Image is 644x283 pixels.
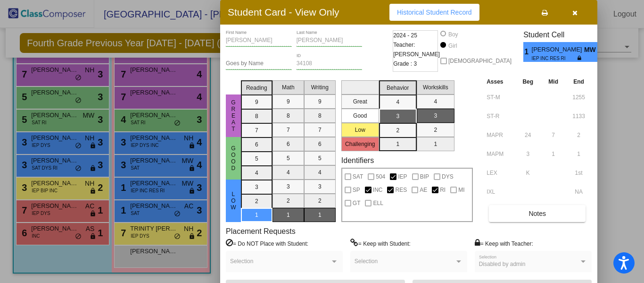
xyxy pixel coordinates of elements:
span: Historical Student Record [397,9,472,16]
th: Asses [484,77,515,87]
th: Beg [515,77,541,87]
label: Identifiers [341,156,374,165]
span: Good [229,145,238,172]
input: assessment [487,147,512,161]
span: Disabled by admin [479,261,526,267]
span: 2024 - 25 [393,31,417,40]
input: Enter ID [297,60,363,67]
span: GT [353,197,361,209]
span: AE [420,184,427,196]
input: assessment [487,185,512,199]
span: SAT [353,171,363,182]
span: Notes [528,210,546,217]
span: [PERSON_NAME] [532,45,584,55]
span: Teacher: [PERSON_NAME] [393,40,440,59]
div: Girl [448,42,457,50]
span: RES [395,184,407,196]
input: assessment [487,90,512,104]
th: End [566,77,592,87]
div: Boy [448,30,458,39]
span: 3 [597,46,605,58]
span: Great [229,99,238,132]
span: IEP INC RES RI [532,55,578,62]
label: = Keep with Teacher: [475,239,533,248]
span: MW [584,45,597,55]
label: = Keep with Student: [350,239,411,248]
span: RI [440,184,446,196]
label: = Do NOT Place with Student: [226,239,308,248]
button: Notes [489,205,586,222]
span: [DEMOGRAPHIC_DATA] [448,55,512,67]
input: assessment [487,166,512,180]
label: Placement Requests [226,227,296,236]
span: Grade : 3 [393,59,417,69]
span: INC [373,184,383,196]
input: assessment [487,109,512,123]
span: 504 [376,171,385,182]
h3: Student Card - View Only [228,6,339,18]
span: IEP [398,171,407,182]
input: assessment [487,128,512,142]
span: BIP [420,171,429,182]
span: MI [458,184,464,196]
h3: Student Cell [523,30,605,39]
span: Low [229,191,238,211]
th: Mid [541,77,566,87]
span: SP [353,184,360,196]
button: Historical Student Record [389,4,479,21]
input: goes by name [226,60,292,67]
span: ELL [373,197,383,209]
span: DYS [442,171,454,182]
span: 1 [523,46,531,58]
